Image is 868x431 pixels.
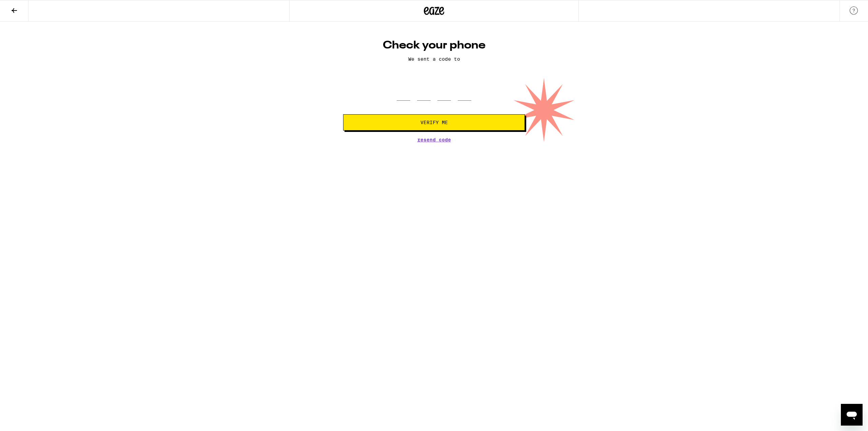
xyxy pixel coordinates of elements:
span: Verify Me [420,120,448,125]
button: Resend Code [417,137,451,142]
p: We sent a code to [343,56,525,62]
button: Verify Me [343,114,525,131]
h1: Check your phone [343,39,525,52]
iframe: Button to launch messaging window [841,404,863,426]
